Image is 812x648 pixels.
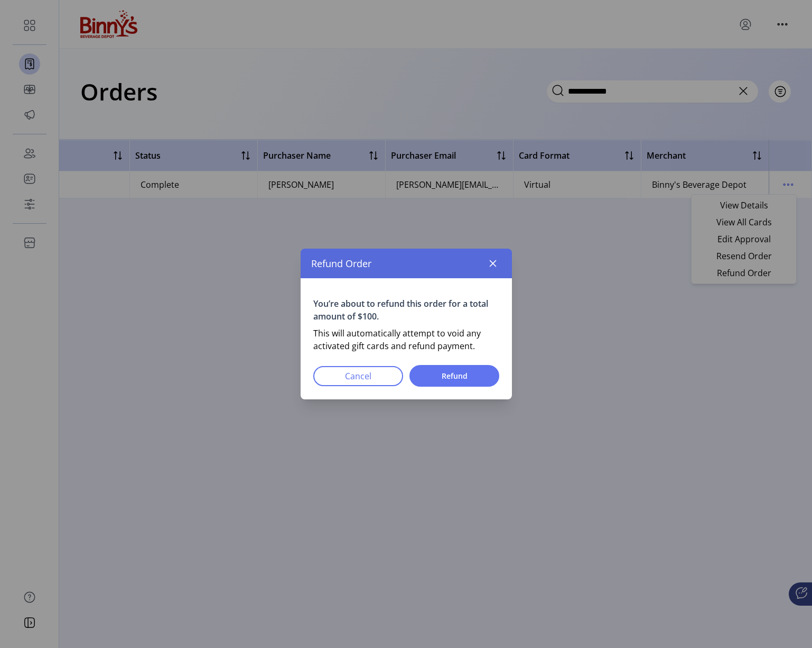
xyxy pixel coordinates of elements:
span: Cancel [327,370,389,382]
button: Cancel [313,366,403,386]
p: You’re about to refund this order for a total amount of $100. [313,297,499,323]
span: Refund [423,370,486,381]
span: Refund Order [311,257,371,271]
button: Refund [409,365,499,387]
p: This will automatically attempt to void any activated gift cards and refund payment. [313,327,499,352]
